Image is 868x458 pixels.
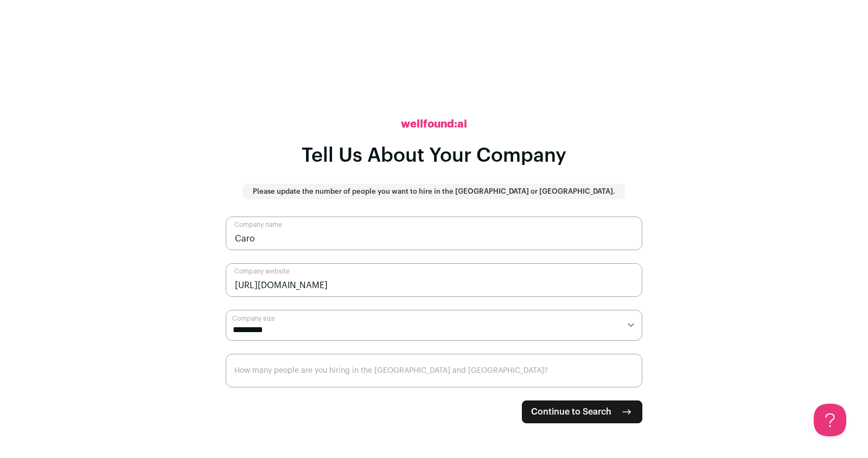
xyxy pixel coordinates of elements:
[814,404,846,436] iframe: Toggle Customer Support
[226,217,642,250] input: Company name
[253,187,615,196] p: Please update the number of people you want to hire in the [GEOGRAPHIC_DATA] or [GEOGRAPHIC_DATA].
[401,117,467,132] h2: wellfound:ai
[226,263,642,297] input: Company website
[522,400,642,423] button: Continue to Search
[302,145,566,167] h1: Tell Us About Your Company
[531,405,611,418] span: Continue to Search
[226,354,642,387] input: How many people are you hiring in the US and Canada?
